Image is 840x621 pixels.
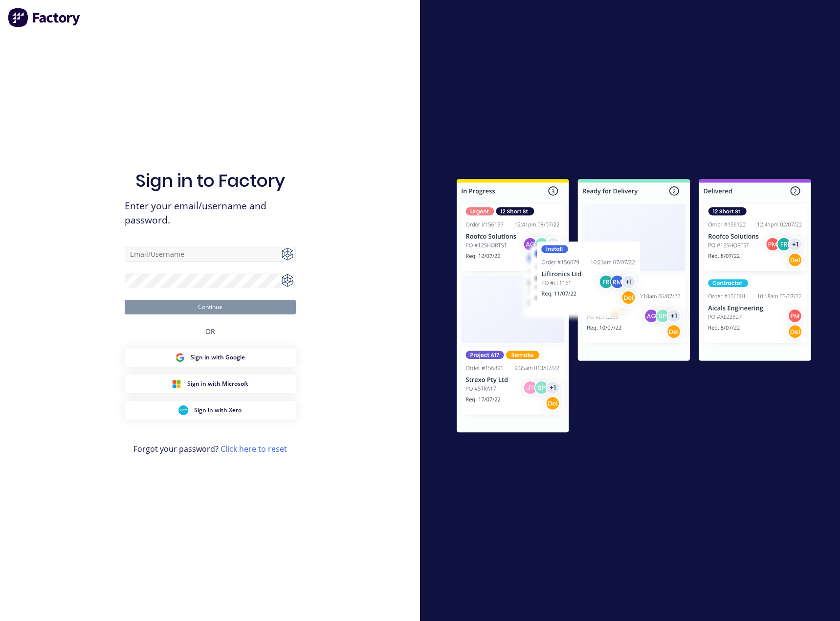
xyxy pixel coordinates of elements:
div: OR [205,314,215,348]
span: Enter your email/username and password. [125,199,296,227]
a: Click here to reset [221,444,287,454]
img: Microsoft Sign in [172,379,181,389]
button: Continue [125,300,296,314]
button: Xero Sign inSign in with Xero [125,401,296,420]
span: Sign in with Xero [194,406,242,415]
input: Email/Username [125,247,296,262]
img: Factory [8,8,81,27]
img: Google Sign in [175,353,185,362]
span: Forgot your password? [133,443,287,455]
button: Microsoft Sign inSign in with Microsoft [125,375,296,393]
img: Sign in [435,159,833,456]
span: Sign in with Google [191,353,245,362]
span: Sign in with Microsoft [187,379,248,388]
img: Xero Sign in [178,405,188,415]
button: Google Sign inSign in with Google [125,348,296,367]
h1: Sign in to Factory [135,170,285,191]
